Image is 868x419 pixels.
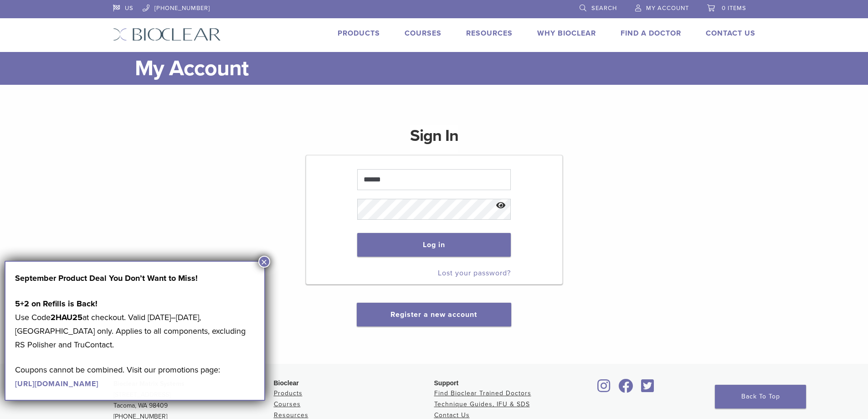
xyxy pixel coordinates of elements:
a: Contact Us [706,29,755,38]
a: Products [338,29,380,38]
button: Close [258,256,270,268]
img: Bioclear [113,28,221,41]
a: Register a new account [390,310,477,319]
a: Bioclear [616,384,637,393]
span: Search [591,5,617,12]
a: Lost your password? [438,269,511,278]
a: Why Bioclear [537,29,596,38]
strong: 2HAU25 [51,312,82,322]
a: Courses [405,29,442,38]
a: Courses [274,400,301,408]
span: Bioclear [274,379,299,387]
a: Back To Top [715,385,806,409]
a: Products [274,389,303,397]
a: Find A Doctor [621,29,681,38]
p: Coupons cannot be combined. Visit our promotions page: [15,363,255,390]
p: Use Code at checkout. Valid [DATE]–[DATE], [GEOGRAPHIC_DATA] only. Applies to all components, exc... [15,297,255,352]
h1: Sign In [410,125,458,154]
span: Support [434,379,459,387]
a: Technique Guides, IFU & SDS [434,400,530,408]
a: Resources [274,411,308,419]
a: [URL][DOMAIN_NAME] [15,379,98,388]
button: Log in [357,233,511,257]
button: Register a new account [357,303,511,326]
span: My Account [646,5,689,12]
h1: My Account [135,52,755,85]
a: Find Bioclear Trained Doctors [434,389,531,397]
a: Bioclear [595,384,614,393]
strong: 5+2 on Refills is Back! [15,299,98,309]
a: Bioclear [638,384,657,393]
span: 0 items [722,5,746,12]
a: Contact Us [434,411,470,419]
a: Resources [466,29,513,38]
strong: September Product Deal You Don’t Want to Miss! [15,273,198,283]
button: Show password [491,194,511,217]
